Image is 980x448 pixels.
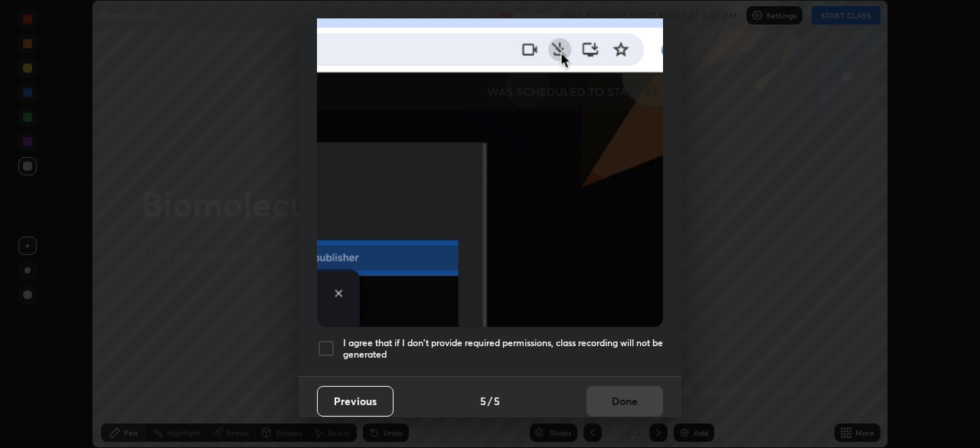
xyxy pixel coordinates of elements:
h4: 5 [480,393,486,409]
h4: / [488,393,492,409]
button: Previous [317,386,394,417]
h4: 5 [494,393,500,409]
h5: I agree that if I don't provide required permissions, class recording will not be generated [343,337,663,361]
